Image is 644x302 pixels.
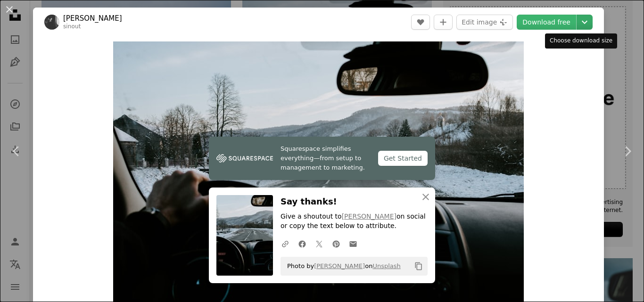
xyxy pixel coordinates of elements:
[216,151,273,165] img: file-1747939142011-51e5cc87e3c9
[63,23,81,30] a: sinout
[577,15,593,30] button: Choose download size
[281,212,428,231] p: Give a shoutout to on social or copy the text below to attribute.
[281,144,371,172] span: Squarespace simplifies everything—from setup to management to marketing.
[314,262,365,269] a: [PERSON_NAME]
[411,15,430,30] button: Like
[434,15,453,30] button: Add to Collection
[345,234,362,253] a: Share over email
[517,15,576,30] a: Download free
[456,15,513,30] button: Edit image
[63,14,122,23] a: [PERSON_NAME]
[311,234,328,253] a: Share on Twitter
[372,262,400,269] a: Unsplash
[545,33,617,49] div: Choose download size
[411,258,427,274] button: Copy to clipboard
[282,259,401,274] span: Photo by on
[294,234,311,253] a: Share on Facebook
[611,106,644,196] a: Next
[378,151,428,166] div: Get Started
[328,234,345,253] a: Share on Pinterest
[281,195,428,209] h3: Say thanks!
[44,15,59,30] img: Go to Taras Zaluzhnyi's profile
[209,137,435,180] a: Squarespace simplifies everything—from setup to management to marketing.Get Started
[342,213,396,220] a: [PERSON_NAME]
